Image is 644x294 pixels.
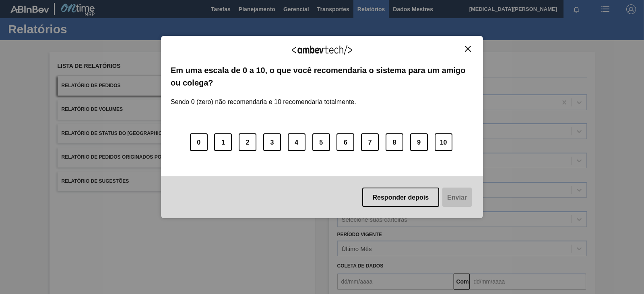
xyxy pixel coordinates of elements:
font: Responder depois [373,194,429,200]
button: 4 [288,133,305,151]
font: 2 [246,139,250,145]
img: Fechar [465,46,471,52]
button: 7 [361,133,379,151]
font: 5 [319,139,323,145]
button: 3 [263,133,281,151]
button: 6 [336,133,354,151]
font: 6 [344,139,347,145]
font: 1 [221,139,225,145]
img: Logotipo Ambevtech [292,45,352,55]
font: 7 [368,139,372,145]
font: 0 [197,139,200,145]
font: 3 [270,139,274,145]
font: 9 [417,139,421,145]
button: 10 [435,133,452,151]
button: 5 [312,133,330,151]
button: Responder depois [362,188,440,207]
button: Fechar [462,45,473,52]
font: Em uma escala de 0 a 10, o que você recomendaria o sistema para um amigo ou colega? [171,66,466,87]
font: Sendo 0 (zero) não recomendaria e 10 recomendaria totalmente. [171,98,356,105]
button: 0 [190,133,208,151]
button: 9 [410,133,428,151]
button: 8 [386,133,403,151]
font: 4 [295,139,298,145]
font: 8 [393,139,396,145]
button: 1 [214,133,232,151]
font: 10 [440,139,447,145]
button: 2 [239,133,256,151]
